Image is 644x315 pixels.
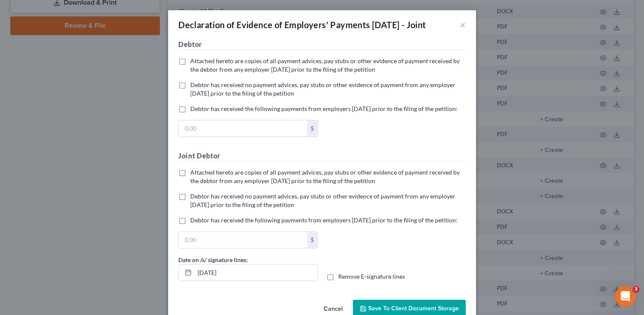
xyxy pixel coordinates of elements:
span: 3 [632,286,639,293]
input: MM/DD/YYYY [195,265,317,281]
div: $ [307,120,317,137]
h5: Debtor [178,39,466,50]
iframe: Intercom live chat [615,286,635,306]
button: × [460,20,466,30]
label: Date on /s/ signature lines: [178,255,248,264]
span: Debtor has received the following payments from employers [DATE] prior to the filing of the petit... [190,105,458,112]
h5: Joint Debtor [178,151,466,161]
input: 0.00 [179,120,307,137]
span: Debtor has received no payment advices, pay stubs or other evidence of payment from any employer ... [190,192,455,208]
span: Debtor has received no payment advices, pay stubs or other evidence of payment from any employer ... [190,81,455,97]
span: Remove E-signature lines [338,273,405,280]
span: Attached hereto are copies of all payment advices, pay stubs or other evidence of payment receive... [190,169,460,184]
span: Debtor has received the following payments from employers [DATE] prior to the filing of the petit... [190,216,458,224]
span: Save to Client Document Storage [368,305,459,312]
input: 0.00 [179,232,307,248]
div: Declaration of Evidence of Employers' Payments [DATE] - Joint [178,19,426,31]
div: $ [307,232,317,248]
span: Attached hereto are copies of all payment advices, pay stubs or other evidence of payment receive... [190,57,460,73]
